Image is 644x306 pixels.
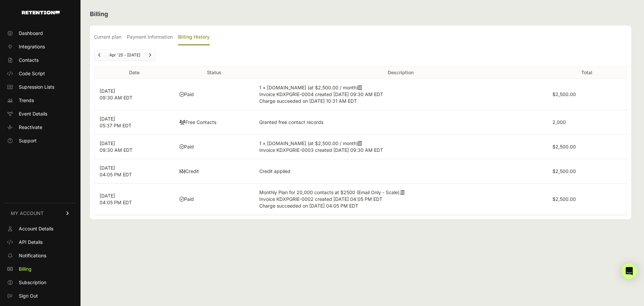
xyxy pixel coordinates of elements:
span: Sign Out [19,293,38,299]
label: Current plan [94,30,121,45]
td: 1 × [DOMAIN_NAME] (at $2,500.00 / month) [254,135,547,159]
a: MY ACCOUNT [4,203,76,223]
span: Contacts [19,57,39,63]
label: Billing History [178,30,210,45]
a: Dashboard [4,28,76,39]
p: [DATE] 09:30 AM EDT [100,140,169,154]
span: Charge succeeded on [DATE] 04:05 PM EDT [259,203,358,209]
a: Reactivate [4,122,76,133]
td: Monthly Plan for 20,000 contacts at $2500 (Email Only - Scale). [254,184,547,215]
label: $2,500.00 [552,168,576,174]
span: Dashboard [19,30,43,37]
span: Code Script [19,70,45,77]
span: Charge succeeded on [DATE] 10:31 AM EDT [259,98,357,104]
td: Paid [174,135,254,159]
label: $2,500.00 [552,144,576,149]
span: Notifications [19,252,46,259]
a: Next [145,50,155,60]
label: Payment Information [127,30,173,45]
a: Support [4,135,76,146]
span: Subscription [19,279,46,286]
span: Invoice KDXPGRIE-0002 created [DATE] 04:05 PM EDT [259,196,382,202]
span: Account Details [19,225,53,232]
th: Description [254,67,547,79]
span: Billing [19,266,32,272]
th: Total [547,67,627,79]
a: Contacts [4,55,76,65]
a: Billing [4,264,76,274]
a: Subscription [4,277,76,288]
a: API Details [4,237,76,248]
td: 1 × [DOMAIN_NAME] (at $2,500.00 / month) [254,79,547,110]
label: 2,000 [552,119,566,125]
a: Trends [4,95,76,106]
span: Trends [19,97,34,104]
span: Supression Lists [19,84,54,90]
a: Account Details [4,223,76,234]
p: [DATE] 04:05 PM EDT [100,165,169,178]
span: API Details [19,239,43,246]
td: Paid [174,184,254,215]
td: Free Contacts [174,110,254,135]
a: Code Script [4,68,76,79]
span: Event Details [19,111,47,117]
a: Supression Lists [4,82,76,92]
a: Notifications [4,250,76,261]
td: Credit [174,159,254,184]
p: [DATE] 05:37 PM EDT [100,116,169,129]
span: Invoice KDXPGRIE-0003 created [DATE] 09:30 AM EDT [259,147,383,153]
div: Open Intercom Messenger [621,263,637,279]
span: Invoice KDXPGRIE-0004 created [DATE] 09:30 AM EDT [259,91,383,97]
a: Integrations [4,41,76,52]
th: Date [94,67,174,79]
li: Apr '25 - [DATE] [105,52,144,58]
a: Previous [94,50,105,60]
span: MY ACCOUNT [11,210,44,217]
th: Status [174,67,254,79]
span: Integrations [19,43,45,50]
a: Sign Out [4,291,76,301]
td: Paid [174,79,254,110]
p: [DATE] 04:05 PM EDT [100,192,169,206]
img: Retention.com [22,11,60,14]
td: Credit applied [254,159,547,184]
label: $2,500.00 [552,91,576,97]
h2: Billing [90,9,631,19]
span: Reactivate [19,124,42,131]
label: $2,500.00 [552,196,576,202]
span: Support [19,137,37,144]
td: Granted free contact records [254,110,547,135]
p: [DATE] 09:30 AM EDT [100,88,169,101]
a: Event Details [4,108,76,119]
